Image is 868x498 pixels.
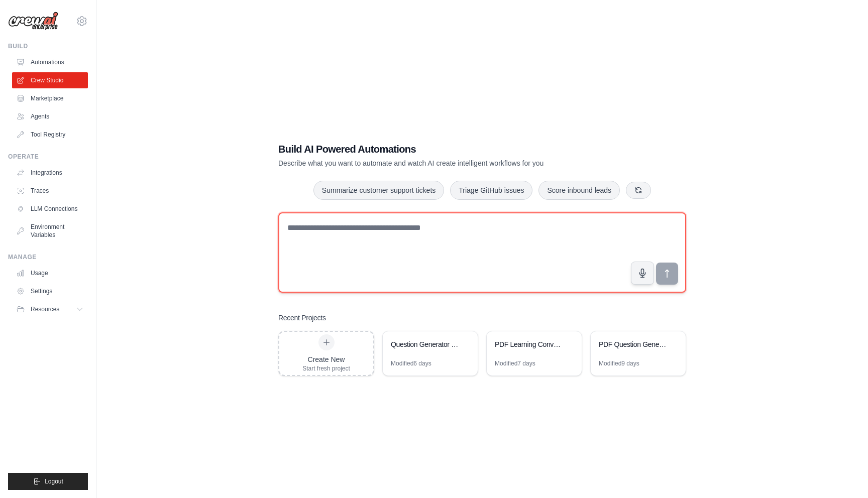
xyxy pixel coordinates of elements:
[391,359,431,367] div: Modified 6 days
[391,339,460,349] div: Question Generator Pro
[8,153,88,161] div: Operate
[31,305,59,313] span: Resources
[45,477,63,485] span: Logout
[538,181,620,200] button: Score inbound leads
[12,90,88,106] a: Marketplace
[450,181,532,200] button: Triage GitHub issues
[818,450,868,498] iframe: Chat Widget
[495,359,535,367] div: Modified 7 days
[313,181,444,200] button: Summarize customer support tickets
[495,339,564,349] div: PDF Learning Conversation Assistant
[599,359,639,367] div: Modified 9 days
[599,339,668,349] div: PDF Question Generator with JSON Output
[8,473,88,490] button: Logout
[12,72,88,88] a: Crew Studio
[8,42,88,50] div: Build
[302,354,350,364] div: Create New
[12,265,88,281] a: Usage
[12,54,88,70] a: Automations
[631,262,654,285] button: Click to speak your automation idea
[12,219,88,243] a: Environment Variables
[12,108,88,125] a: Agents
[12,301,88,317] button: Resources
[278,313,326,323] h3: Recent Projects
[12,127,88,143] a: Tool Registry
[278,142,616,156] h1: Build AI Powered Automations
[302,364,350,372] div: Start fresh project
[12,183,88,199] a: Traces
[12,283,88,299] a: Settings
[278,158,616,168] p: Describe what you want to automate and watch AI create intelligent workflows for you
[8,12,58,31] img: Logo
[626,182,651,199] button: Get new suggestions
[8,253,88,261] div: Manage
[12,201,88,217] a: LLM Connections
[12,165,88,181] a: Integrations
